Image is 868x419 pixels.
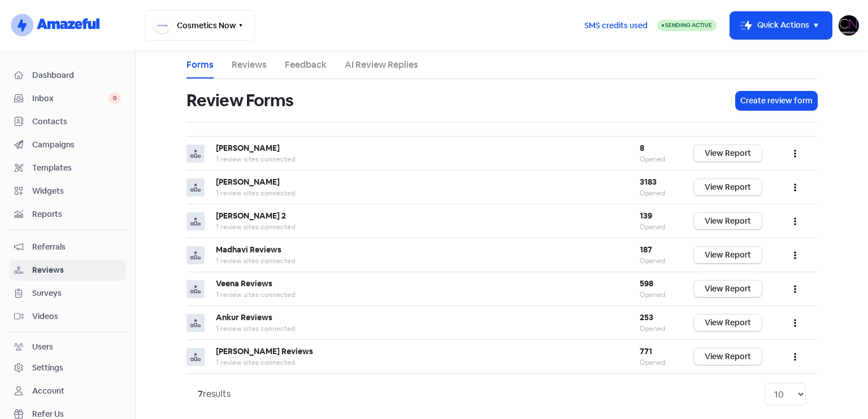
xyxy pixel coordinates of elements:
[9,111,126,132] a: Contacts
[216,312,272,322] b: Ankur Reviews
[584,20,648,32] span: SMS credits used
[730,12,832,39] button: Quick Actions
[216,189,295,198] span: 1 review sites connected
[694,315,762,331] a: View Report
[216,177,280,187] b: [PERSON_NAME]
[9,88,126,109] a: Inbox 0
[9,381,126,401] a: Account
[640,278,653,289] b: 598
[575,19,657,30] a: SMS credits used
[186,82,293,119] h1: Review Forms
[640,290,671,300] div: Opened
[640,256,671,266] div: Opened
[216,245,281,255] b: Madhavi Reviews
[640,312,653,322] b: 253
[216,324,295,333] span: 1 review sites connected
[216,290,295,299] span: 1 review sites connected
[694,281,762,297] a: View Report
[216,278,272,289] b: Veena Reviews
[345,58,418,72] a: AI Review Replies
[32,341,53,353] div: Users
[32,139,121,151] span: Campaigns
[839,15,859,36] img: User
[9,204,126,225] a: Reports
[32,185,121,197] span: Widgets
[216,358,295,367] span: 1 review sites connected
[640,177,657,187] b: 3183
[9,283,126,304] a: Surveys
[32,264,121,276] span: Reviews
[640,245,652,255] b: 187
[32,287,121,299] span: Surveys
[640,143,644,153] b: 8
[694,213,762,229] a: View Report
[216,143,280,153] b: [PERSON_NAME]
[9,181,126,202] a: Widgets
[640,154,671,164] div: Opened
[9,306,126,327] a: Videos
[9,337,126,357] a: Users
[694,247,762,263] a: View Report
[9,357,126,378] a: Settings
[32,385,64,397] div: Account
[32,162,121,174] span: Templates
[736,91,817,110] button: Create review form
[9,158,126,178] a: Templates
[32,241,121,253] span: Referrals
[145,10,255,41] button: Cosmetics Now
[640,222,671,232] div: Opened
[9,65,126,86] a: Dashboard
[640,357,671,368] div: Opened
[32,362,63,374] div: Settings
[32,69,121,81] span: Dashboard
[216,155,295,164] span: 1 review sites connected
[32,116,121,128] span: Contacts
[32,93,108,104] span: Inbox
[9,134,126,155] a: Campaigns
[32,311,121,322] span: Videos
[198,387,231,401] div: results
[285,58,327,72] a: Feedback
[640,188,671,198] div: Opened
[694,348,762,365] a: View Report
[186,58,214,72] a: Forms
[821,374,857,408] iframe: chat widget
[640,211,652,221] b: 139
[694,179,762,195] a: View Report
[32,208,121,220] span: Reports
[657,19,717,32] a: Sending Active
[216,346,313,356] b: [PERSON_NAME] Reviews
[216,222,295,232] span: 1 review sites connected
[108,93,121,104] span: 0
[694,145,762,162] a: View Report
[640,346,652,356] b: 771
[198,388,203,400] strong: 7
[640,324,671,334] div: Opened
[9,237,126,257] a: Referrals
[216,211,286,221] b: [PERSON_NAME] 2
[665,21,712,29] span: Sending Active
[9,260,126,281] a: Reviews
[216,256,295,265] span: 1 review sites connected
[232,58,267,72] a: Reviews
